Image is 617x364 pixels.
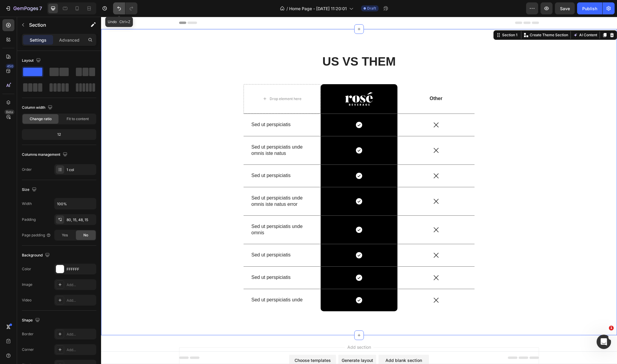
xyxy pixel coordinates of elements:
iframe: Intercom live chat [597,335,611,349]
div: Add... [67,282,95,288]
button: Save [555,2,575,14]
div: 1 col [67,167,95,173]
div: FFFFFF [67,267,95,272]
p: 7 [39,5,42,12]
img: gempages_432750572815254551-2cca58d5-2b2e-43e8-a067-6f2d317e462e.svg [244,75,272,89]
div: Add... [67,347,95,353]
span: Draft [367,6,376,11]
button: AI Content [471,15,497,22]
span: Save [560,6,570,11]
div: 80, 15, 48, 15 [67,217,95,223]
span: Yes [62,232,68,238]
div: Section 1 [400,16,418,21]
div: Border [22,331,34,337]
p: Sed ut perspiciatis unde omnis iste natus [150,127,212,140]
div: Add... [67,298,95,303]
p: Create Theme Section [429,16,467,21]
iframe: Design area [101,17,617,364]
span: / [286,5,288,12]
button: Publish [577,2,602,14]
div: Padding [22,217,36,222]
p: Sed ut perspiciatis [150,258,212,264]
span: Change ratio [30,116,52,122]
p: Sed ut perspiciatis [150,235,212,241]
span: Home Page - [DATE] 11:20:01 [289,5,347,12]
div: Color [22,266,31,272]
div: Drop element here [169,80,200,84]
div: Corner [22,347,34,352]
div: 12 [23,130,95,139]
div: 450 [6,64,14,69]
span: 1 [609,326,614,330]
div: Layout [22,57,42,65]
div: Column width [22,104,54,112]
p: Sed ut perspiciatis unde omnis iste natus error [150,178,212,191]
h2: US VS THEM [142,36,373,53]
button: 7 [2,2,45,14]
p: Sed ut perspiciatis [150,156,212,162]
div: Undo/Redo [113,2,137,14]
div: Size [22,186,38,194]
div: Publish [582,5,597,12]
div: Image [22,282,32,287]
div: Page padding [22,232,51,238]
div: Beta [4,110,14,114]
p: Sed ut perspiciatis unde [150,280,212,286]
div: Add... [67,332,95,337]
span: Add section [244,327,272,333]
div: Background [22,251,51,259]
div: Width [22,201,32,206]
span: Fit to content [67,116,89,122]
div: Shape [22,316,41,324]
p: Advanced [59,37,79,43]
p: Sed ut perspiciatis unde omnis [150,207,212,219]
span: No [83,232,88,238]
input: Auto [55,198,96,209]
div: Video [22,297,31,303]
p: Sed ut perspiciatis [150,105,212,111]
p: Settings [30,37,46,43]
p: Other [297,79,373,85]
div: Columns management [22,151,69,159]
div: Order [22,167,32,172]
p: Section [29,21,78,28]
